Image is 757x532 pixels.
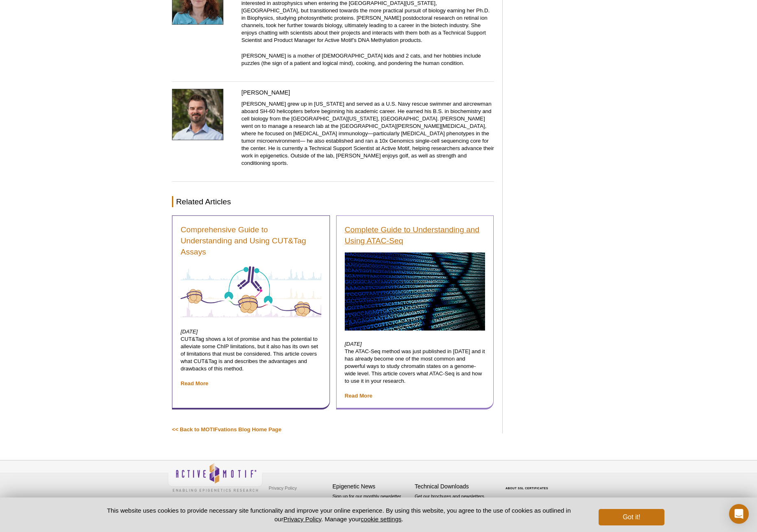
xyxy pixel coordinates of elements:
button: cookie settings [361,516,402,523]
a: ABOUT SSL CERTIFICATES [506,487,548,490]
button: Got it! [599,509,664,525]
a: Read More [345,393,372,399]
a: Read More [181,380,208,386]
a: Terms & Conditions [267,494,310,507]
img: Stuart P. Atkinson [172,89,223,140]
h4: Epigenetic News [332,483,411,490]
p: [PERSON_NAME] is a mother of [DEMOGRAPHIC_DATA] kids and 2 cats, and her hobbies include puzzles ... [241,52,495,67]
div: Open Intercom Messenger [729,504,749,524]
p: Sign up for our monthly newsletter highlighting recent publications in the field of epigenetics. [332,493,411,521]
img: Active Motif, [168,460,262,494]
img: What is CUT&Tag and How Does it Work? [181,264,321,318]
p: Get our brochures and newsletters, or request them by mail. [415,493,493,514]
a: Privacy Policy [283,516,321,523]
a: Complete Guide to Understanding and Using ATAC‑Seq [345,224,485,246]
p: This website uses cookies to provide necessary site functionality and improve your online experie... [93,506,585,523]
table: Click to Verify - This site chose Symantec SSL for secure e-commerce and confidential communicati... [497,475,559,493]
img: ATAC-Seq [345,252,485,331]
h4: Technical Downloads [415,483,493,490]
em: [DATE] [345,341,362,347]
a: << Back to MOTIFvations Blog Home Page [172,426,281,433]
p: [PERSON_NAME] grew up in [US_STATE] and served as a U.S. Navy rescue swimmer and aircrewman aboar... [241,100,495,167]
h2: Related Articles [172,196,494,207]
a: Comprehensive Guide to Understanding and Using CUT&Tag Assays [181,224,321,257]
a: Privacy Policy [267,482,299,494]
p: The ATAC-Seq method was just published in [DATE] and it has already become one of the most common... [345,340,485,400]
em: [DATE] [181,328,198,335]
h4: [PERSON_NAME] [241,89,495,96]
p: CUT&Tag shows a lot of promise and has the potential to alleviate some ChIP limitations, but it a... [181,328,321,387]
